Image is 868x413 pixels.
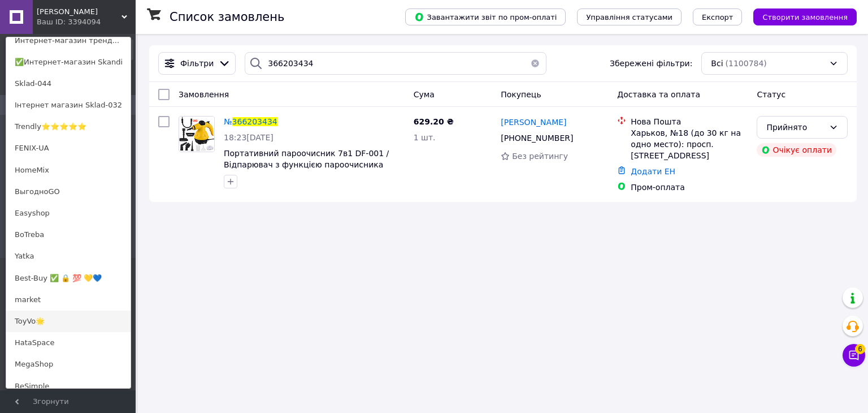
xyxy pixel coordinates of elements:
[757,90,785,99] span: Статус
[617,90,700,99] span: Доставка та оплата
[742,12,857,21] a: Створити замовлення
[766,121,824,134] div: Прийнято
[6,116,131,137] a: Trendly⭐⭐⭐⭐⭐
[170,10,284,24] h1: Список замовлень
[6,73,131,94] a: Sklad-044
[6,203,131,224] a: Easyshop
[6,181,131,203] a: ВыгодноGO
[414,12,557,22] span: Завантажити звіт по пром-оплаті
[232,117,277,126] span: 366203434
[179,116,215,152] a: Фото товару
[610,58,692,69] span: Збережені фільтри:
[6,51,131,73] a: ✅Интернет-магазин Skandi
[6,160,131,181] a: HomeMix
[224,117,277,126] a: №366203434
[753,8,857,25] button: Створити замовлення
[757,143,836,157] div: Очікує оплати
[762,13,848,21] span: Створити замовлення
[179,117,214,152] img: Фото товару
[224,149,389,169] a: Портативний пароочисник 7в1 DF-001 / Відпарювач з функцією пароочисника
[631,127,748,161] div: Харьков, №18 (до 30 кг на одно место): просп. [STREET_ADDRESS]
[414,90,435,99] span: Cума
[405,8,566,25] button: Завантажити звіт по пром-оплаті
[6,137,131,159] a: FENIX-UA
[498,130,575,146] div: [PHONE_NUMBER]
[586,13,672,21] span: Управління статусами
[577,8,682,25] button: Управління статусами
[843,344,865,367] button: Чат з покупцем6
[702,13,734,21] span: Експорт
[414,133,436,142] span: 1 шт.
[501,90,541,99] span: Покупець
[6,376,131,397] a: BeSimple
[224,117,232,126] span: №
[631,182,748,193] div: Пром-оплата
[6,268,131,289] a: Best-Buy ✅ 🔒 💯 💛💙
[180,58,214,69] span: Фільтри
[631,167,675,176] a: Додати ЕН
[6,332,131,354] a: HataSpace
[224,133,274,142] span: 18:23[DATE]
[6,311,131,332] a: ToyVo🌟
[6,246,131,267] a: Yatka
[501,117,566,128] a: [PERSON_NAME]
[6,354,131,375] a: MegaShop
[37,7,121,17] span: HUGO
[512,152,568,161] span: Без рейтингу
[693,8,743,25] button: Експорт
[6,224,131,246] a: BoTreba
[726,59,767,68] span: (1100784)
[501,118,566,127] span: [PERSON_NAME]
[6,289,131,311] a: market
[6,94,131,116] a: Інтернет магазин Sklad-032
[711,58,723,69] span: Всі
[855,342,865,352] span: 6
[524,52,546,75] button: Очистить
[37,17,84,27] div: Ваш ID: 3394094
[245,52,546,75] input: Пошук за номером замовлення, ПІБ покупця, номером телефону, Email, номером накладної
[631,116,748,127] div: Нова Пошта
[179,90,229,99] span: Замовлення
[414,117,454,126] span: 629.20 ₴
